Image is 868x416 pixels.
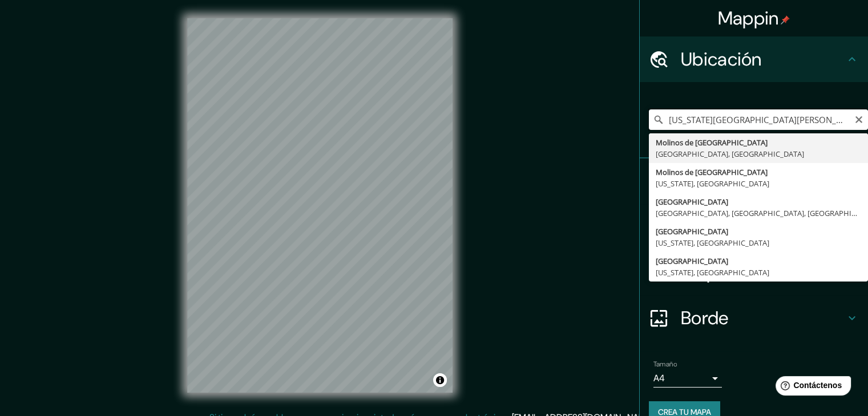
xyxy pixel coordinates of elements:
[653,372,665,384] font: A4
[640,295,868,341] div: Borde
[656,149,804,159] font: [GEOGRAPHIC_DATA], [GEOGRAPHIC_DATA]
[649,109,868,130] input: Elige tu ciudad o zona
[681,306,729,330] font: Borde
[433,373,447,387] button: Activar o desactivar atribución
[656,226,728,236] font: [GEOGRAPHIC_DATA]
[656,167,768,177] font: Molinos de [GEOGRAPHIC_DATA]
[640,250,868,295] div: Disposición
[656,137,768,148] font: Molinos de [GEOGRAPHIC_DATA]
[653,369,722,388] div: A4
[656,238,769,248] font: [US_STATE], [GEOGRAPHIC_DATA]
[656,178,769,189] font: [US_STATE], [GEOGRAPHIC_DATA]
[656,197,728,207] font: [GEOGRAPHIC_DATA]
[781,15,790,25] img: pin-icon.png
[656,256,728,266] font: [GEOGRAPHIC_DATA]
[187,18,453,393] canvas: Mapa
[681,47,762,71] font: Ubicación
[640,204,868,250] div: Estilo
[653,360,677,369] font: Tamaño
[640,158,868,204] div: Patas
[718,6,779,30] font: Mappin
[656,267,769,278] font: [US_STATE], [GEOGRAPHIC_DATA]
[640,36,868,82] div: Ubicación
[854,113,863,124] button: Claro
[766,372,855,403] iframe: Lanzador de widgets de ayuda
